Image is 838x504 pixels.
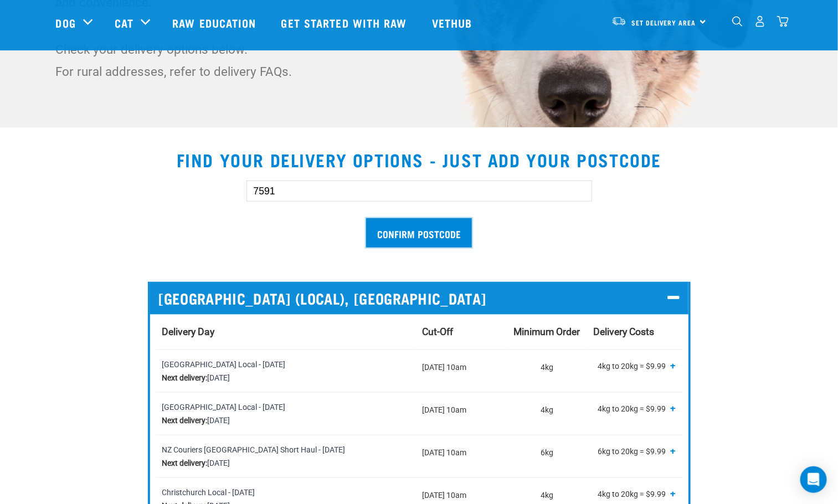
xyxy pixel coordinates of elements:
[162,459,208,467] strong: Next delivery:
[159,290,680,307] p: [GEOGRAPHIC_DATA] (LOCAL), [GEOGRAPHIC_DATA]
[270,1,421,45] a: Get started with Raw
[115,14,133,31] a: Cat
[593,358,676,377] p: 4kg to 20kg = $9.99 20kg to 40kg = $14.99 Over 40kg = $19.99
[162,416,208,425] strong: Next delivery:
[56,14,76,31] a: Dog
[800,466,827,493] div: Open Intercom Messenger
[162,443,409,470] div: NZ Couriers [GEOGRAPHIC_DATA] Short Haul - [DATE] [DATE]
[732,16,743,27] img: home-icon-1@2x.png
[671,489,676,498] button: Show all tiers
[159,290,486,307] span: [GEOGRAPHIC_DATA] (LOCAL), [GEOGRAPHIC_DATA]
[162,358,409,384] div: [GEOGRAPHIC_DATA] Local - [DATE] [DATE]
[415,392,507,435] td: [DATE] 10am
[671,403,676,414] span: +
[161,1,270,45] a: Raw Education
[671,404,676,413] button: Show all tiers
[162,373,208,382] strong: Next delivery:
[507,435,587,477] td: 6kg
[507,349,587,392] td: 4kg
[671,445,676,456] span: +
[415,315,507,350] th: Cut-Off
[671,360,676,371] span: +
[415,435,507,477] td: [DATE] 10am
[415,349,507,392] td: [DATE] 10am
[777,16,789,27] img: home-icon@2x.png
[246,181,592,202] input: Enter your postcode here...
[593,400,676,420] p: 4kg to 20kg = $9.99 20kg to 40kg = $14.99 Over 40kg = $19.99
[611,16,626,26] img: van-moving.png
[56,38,347,83] p: Check your delivery options below. For rural addresses, refer to delivery FAQs.
[671,488,676,499] span: +
[13,150,825,169] h2: Find your delivery options - just add your postcode
[754,16,766,27] img: user.png
[162,400,409,427] div: [GEOGRAPHIC_DATA] Local - [DATE] [DATE]
[507,392,587,435] td: 4kg
[671,446,676,456] button: Show all tiers
[593,443,676,462] p: 6kg to 20kg = $9.99 20kg to 40kg = $19.99 Over 40kg = $29.99
[507,315,587,350] th: Minimum Order
[587,315,682,350] th: Delivery Costs
[156,315,415,350] th: Delivery Day
[421,1,486,45] a: Vethub
[366,218,472,248] input: Confirm postcode
[671,361,676,371] button: Show all tiers
[632,20,696,24] span: Set Delivery Area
